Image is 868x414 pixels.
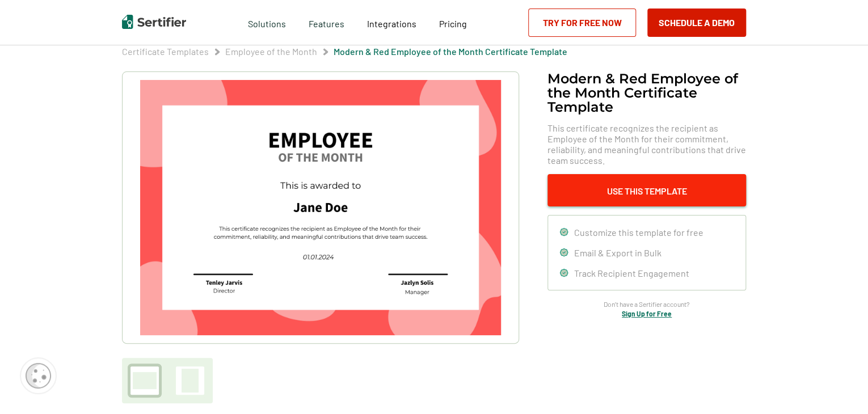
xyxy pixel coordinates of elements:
span: Employee of the Month [225,46,317,57]
iframe: Chat Widget [811,360,868,414]
span: Solutions [248,15,286,29]
a: Try for Free Now [528,9,636,37]
a: Employee of the Month [225,46,317,57]
a: Integrations [367,15,416,29]
img: Sertifier | Digital Credentialing Platform [122,15,186,29]
button: Schedule a Demo [647,9,746,37]
span: Certificate Templates [122,46,209,57]
div: Breadcrumb [122,46,567,57]
a: Sign Up for Free [622,310,672,318]
a: Modern & Red Employee of the Month Certificate Template [334,46,567,57]
a: Pricing [439,15,467,29]
img: Modern & Red Employee of the Month Certificate Template [140,80,501,335]
span: Track Recipient Engagement [574,268,689,278]
span: Features [309,15,344,29]
button: Use This Template [547,174,746,206]
img: Cookie Popup Icon [26,363,51,388]
span: Email & Export in Bulk [574,247,661,258]
h1: Modern & Red Employee of the Month Certificate Template [547,71,746,114]
a: Certificate Templates [122,46,209,57]
span: Modern & Red Employee of the Month Certificate Template [334,46,567,57]
span: Integrations [367,18,416,29]
span: This certificate recognizes the recipient as Employee of the Month for their commitment, reliabil... [547,122,746,166]
span: Don’t have a Sertifier account? [604,299,690,310]
span: Customize this template for free [574,227,703,238]
span: Pricing [439,18,467,29]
